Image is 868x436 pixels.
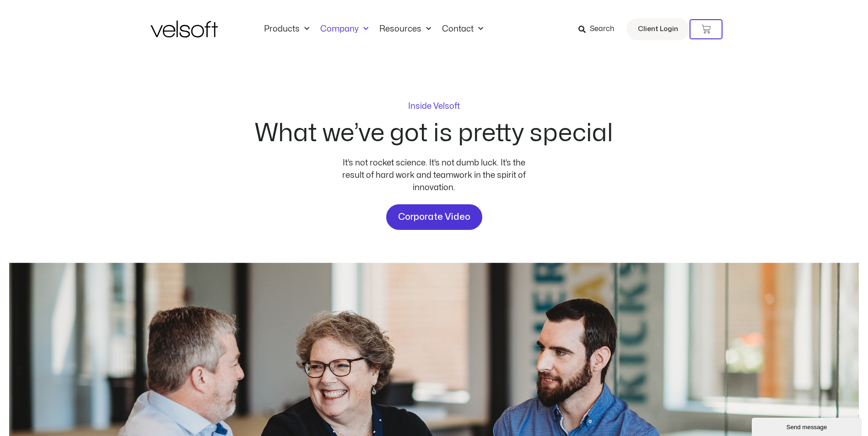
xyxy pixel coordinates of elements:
[578,21,621,37] a: Search
[398,210,470,224] span: Corporate Video
[752,416,863,436] iframe: chat widget
[374,24,437,34] a: ResourcesMenu Toggle
[626,18,690,40] a: Client Login
[408,102,460,111] p: Inside Velsoft
[151,21,218,37] img: Velsoft Training Materials
[638,23,678,35] span: Client Login
[437,24,489,34] a: ContactMenu Toggle
[255,121,613,146] h2: What we’ve got is pretty special
[590,23,615,35] span: Search
[259,24,489,34] nav: Menu
[338,157,530,194] div: It’s not rocket science. It’s not dumb luck. It’s the result of hard work and teamwork in the spi...
[315,24,374,34] a: CompanyMenu Toggle
[386,204,482,230] a: Corporate Video
[259,24,315,34] a: ProductsMenu Toggle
